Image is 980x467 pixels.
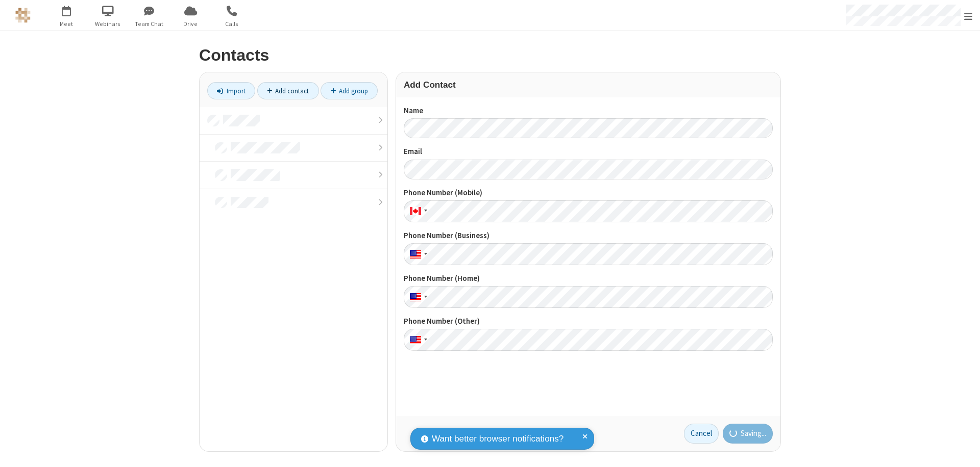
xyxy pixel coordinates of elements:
[213,19,251,29] span: Calls
[404,230,773,242] label: Phone Number (Business)
[47,19,86,29] span: Meet
[15,8,31,23] img: QA Selenium DO NOT DELETE OR CHANGE
[404,243,430,265] div: United States: + 1
[432,432,563,446] span: Want better browser notifications?
[404,273,773,284] label: Phone Number (Home)
[954,440,972,460] iframe: Chat
[404,80,773,90] h3: Add Contact
[404,316,773,327] label: Phone Number (Other)
[404,105,773,117] label: Name
[404,286,430,308] div: United States: + 1
[130,19,168,29] span: Team Chat
[684,424,719,444] a: Cancel
[741,428,766,439] span: Saving...
[89,19,127,29] span: Webinars
[321,82,378,99] a: Add group
[199,46,781,64] h2: Contacts
[171,19,210,29] span: Drive
[404,200,430,222] div: Canada: + 1
[404,329,430,351] div: United States: + 1
[404,187,773,199] label: Phone Number (Mobile)
[723,424,773,444] button: Saving...
[257,82,319,99] a: Add contact
[207,82,255,99] a: Import
[404,146,773,158] label: Email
